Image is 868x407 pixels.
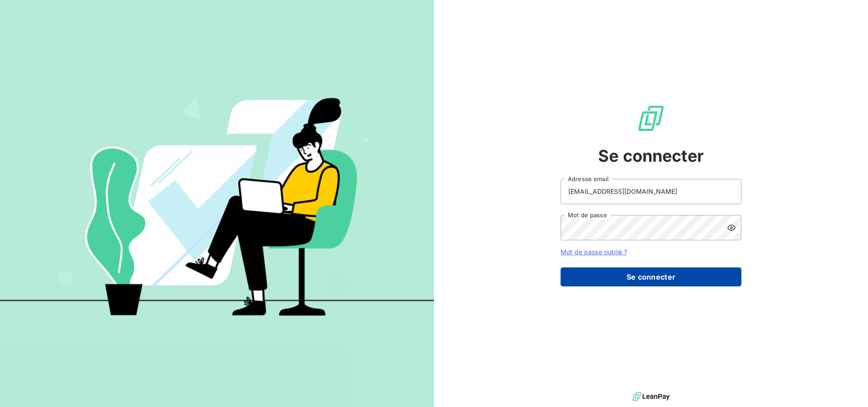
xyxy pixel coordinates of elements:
[561,248,627,256] a: Mot de passe oublié ?
[561,179,741,204] input: placeholder
[637,104,665,133] img: Logo LeanPay
[561,267,741,286] button: Se connecter
[598,144,704,168] span: Se connecter
[632,390,670,403] img: logo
